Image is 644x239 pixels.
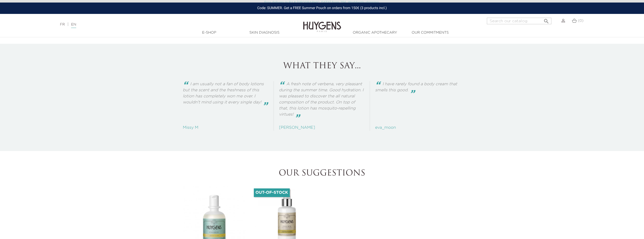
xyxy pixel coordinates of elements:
[279,125,365,131] p: [PERSON_NAME]
[375,125,461,131] p: eva_moon
[254,188,290,197] li: Out-of-Stock
[543,17,549,23] i: 
[279,82,363,117] p: A fresh note of verbena, very pleasant during the summer time. Good hydration. I was pleased to d...
[375,82,457,92] p: I have rarely found a body cream that smells this good.
[183,82,264,104] p: I am usually not a fan of body lotions but the scent and the freshness of this lotion has complet...
[182,61,463,71] h2: What they say...
[60,23,65,26] a: FR
[183,125,269,131] p: Missy M
[239,30,290,35] a: Skin Diagnosis
[487,18,551,24] input: Search
[350,30,400,35] a: Organic Apothecary
[542,16,551,23] button: 
[182,169,463,178] h2: Our suggestions
[184,30,235,35] a: E-Shop
[405,30,455,35] a: Our commitments
[71,23,76,28] a: EN
[578,19,584,23] span: (0)
[303,13,341,33] img: Huygens
[57,21,264,28] div: |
